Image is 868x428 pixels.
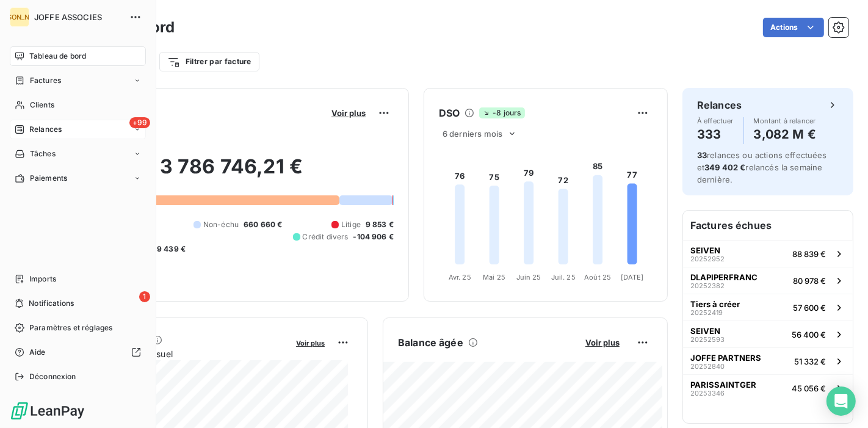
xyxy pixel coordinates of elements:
span: SEIVEN [690,245,720,255]
button: DLAPIPERFRANC2025238280 978 € [683,267,853,294]
tspan: Mai 25 [483,273,505,281]
span: SEIVEN [690,326,720,336]
div: [PERSON_NAME] [10,7,29,27]
tspan: Juil. 25 [551,273,576,281]
button: Tiers à créer2025241957 600 € [683,294,853,321]
span: Tableau de bord [29,51,86,62]
span: JOFFE ASSOCIES [34,12,122,22]
span: 57 600 € [793,303,826,313]
span: relances ou actions effectuées et relancés la semaine dernière. [697,150,827,184]
span: 45 056 € [792,383,826,393]
tspan: Avr. 25 [449,273,471,281]
span: Imports [29,274,56,285]
button: Filtrer par facture [159,52,259,71]
span: Déconnexion [29,371,76,382]
h4: 3,082 M € [754,125,816,144]
span: Factures [30,75,61,86]
h6: DSO [439,106,460,120]
button: JOFFE PARTNERS2025284051 332 € [683,347,853,374]
span: Chiffre d'affaires mensuel [69,347,288,360]
span: Tâches [30,148,56,159]
span: 20252952 [690,255,725,263]
span: Notifications [29,298,74,309]
span: 33 [697,150,707,160]
button: Voir plus [328,107,369,118]
span: -9 439 € [153,244,186,255]
span: 80 978 € [793,276,826,286]
span: 660 660 € [244,219,282,230]
span: À effectuer [697,117,734,125]
span: 20252419 [690,309,723,316]
button: PARISSAINTGER2025334645 056 € [683,374,853,401]
span: Tiers à créer [690,299,740,309]
button: Voir plus [582,337,623,348]
span: Relances [29,124,62,135]
span: DLAPIPERFRANC [690,272,758,282]
button: Voir plus [292,337,328,348]
span: Clients [30,100,54,111]
span: 88 839 € [792,249,826,259]
span: Montant à relancer [754,117,816,125]
span: Voir plus [296,339,325,347]
span: Paiements [30,173,67,184]
img: Logo LeanPay [10,401,85,421]
span: PARISSAINTGER [690,380,756,390]
span: 20253346 [690,390,725,397]
button: Actions [763,18,824,37]
tspan: Juin 25 [516,273,541,281]
span: -8 jours [479,107,524,118]
h6: Relances [697,98,742,112]
tspan: Août 25 [584,273,611,281]
button: SEIVEN2025259356 400 € [683,321,853,347]
span: 1 [139,291,150,302]
h4: 333 [697,125,734,144]
span: +99 [129,117,150,128]
span: 20252593 [690,336,725,343]
button: SEIVEN2025295288 839 € [683,240,853,267]
h6: Balance âgée [398,335,463,350]
span: Crédit divers [303,231,349,242]
span: Aide [29,347,46,358]
span: 56 400 € [792,330,826,339]
span: Paramètres et réglages [29,322,112,333]
span: 51 332 € [794,357,826,366]
span: Non-échu [203,219,239,230]
span: Voir plus [585,338,620,347]
a: Aide [10,343,146,362]
span: 20252382 [690,282,725,289]
tspan: [DATE] [621,273,644,281]
span: -104 906 € [353,231,394,242]
span: 20252840 [690,363,725,370]
span: Voir plus [331,108,366,118]
h2: 3 786 746,21 € [69,154,394,191]
span: 349 402 € [704,162,745,172]
div: Open Intercom Messenger [826,386,856,416]
span: 6 derniers mois [443,129,502,139]
span: JOFFE PARTNERS [690,353,761,363]
span: Litige [341,219,361,230]
span: 9 853 € [366,219,394,230]
h6: Factures échues [683,211,853,240]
